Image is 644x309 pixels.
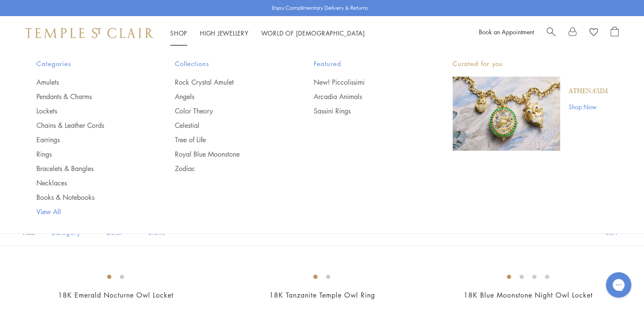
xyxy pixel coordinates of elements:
[36,193,141,202] a: Books & Notebooks
[200,29,249,37] a: High JewelleryHigh Jewellery
[36,58,141,69] span: Categories
[58,290,174,300] a: 18K Emerald Nocturne Owl Locket
[611,27,619,39] a: Open Shopping Bag
[36,106,141,116] a: Lockets
[261,29,365,37] a: World of [DEMOGRAPHIC_DATA]World of [DEMOGRAPHIC_DATA]
[36,164,141,173] a: Bracelets & Bangles
[175,121,280,130] a: Celestial
[269,290,375,300] a: 18K Tanzanite Temple Owl Ring
[314,92,419,101] a: Arcadia Animals
[175,77,280,87] a: Rock Crystal Amulet
[36,92,141,101] a: Pendants & Charms
[36,207,141,216] a: View All
[36,135,141,144] a: Earrings
[547,27,556,39] a: Search
[36,77,141,87] a: Amulets
[175,149,280,159] a: Royal Blue Moonstone
[479,28,534,36] a: Book an Appointment
[272,4,368,12] p: Enjoy Complimentary Delivery & Returns
[175,58,280,69] span: Collections
[569,102,608,111] a: Shop Now
[175,106,280,116] a: Color Theory
[36,149,141,159] a: Rings
[175,164,280,173] a: Zodiac
[175,92,280,101] a: Angels
[314,58,419,69] span: Featured
[602,269,636,301] iframe: Gorgias live chat messenger
[175,135,280,144] a: Tree of Life
[589,27,598,39] a: View Wishlist
[25,28,153,38] img: Temple St. Clair
[453,58,608,69] p: Curated for you
[36,178,141,188] a: Necklaces
[569,87,608,96] a: Athenæum
[314,77,419,87] a: New! Piccolissimi
[36,121,141,130] a: Chains & Leather Cords
[170,29,187,37] a: ShopShop
[314,106,419,116] a: Sassini Rings
[464,290,593,300] a: 18K Blue Moonstone Night Owl Locket
[170,28,365,39] nav: Main navigation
